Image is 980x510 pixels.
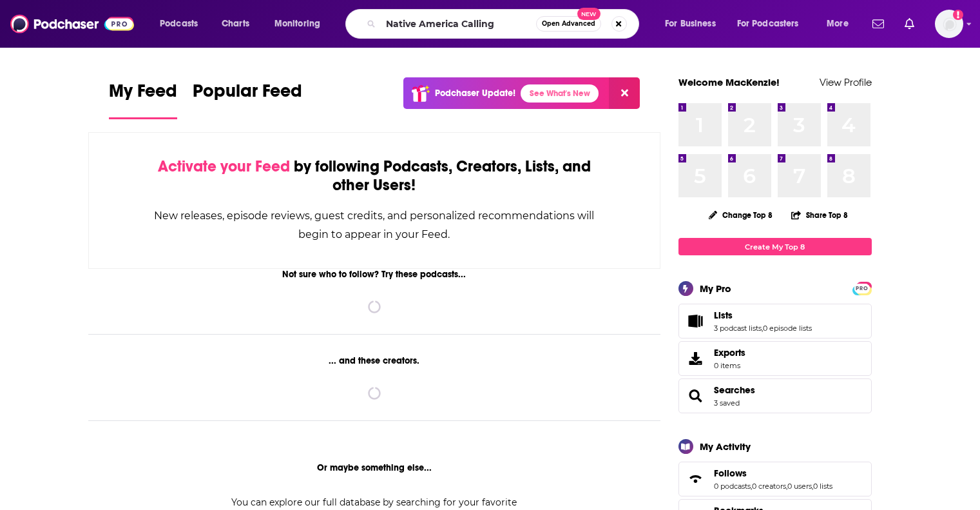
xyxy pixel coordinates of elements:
[854,284,870,293] span: PRO
[435,88,515,99] p: Podchaser Update!
[678,341,872,376] a: Exports
[700,282,731,295] div: My Pro
[153,206,596,244] div: New releases, episode reviews, guest credits, and personalized recommendations will begin to appe...
[737,15,799,33] span: For Podcasters
[678,462,872,496] span: Follows
[935,10,963,38] button: Show profile menu
[714,361,745,370] span: 0 items
[714,324,762,333] a: 3 podcast lists
[88,462,661,473] div: Or maybe something else...
[536,16,601,32] button: Open AdvancedNew
[935,10,963,38] img: User Profile
[678,378,872,413] span: Searches
[867,13,889,35] a: Show notifications dropdown
[762,324,763,333] span: ,
[656,14,732,34] button: open menu
[899,13,919,35] a: Show notifications dropdown
[151,14,215,34] button: open menu
[786,482,787,491] span: ,
[265,14,337,34] button: open menu
[542,21,595,27] span: Open Advanced
[827,15,849,33] span: More
[193,80,302,119] a: Popular Feed
[935,10,963,38] span: Logged in as MackenzieCollier
[818,14,865,34] button: open menu
[158,157,290,176] span: Activate your Feed
[358,9,651,39] div: Search podcasts, credits, & more...
[714,384,755,396] a: Searches
[683,470,709,488] a: Follows
[683,349,709,368] span: Exports
[787,482,812,491] a: 0 users
[714,309,733,321] span: Lists
[274,15,320,33] span: Monitoring
[678,304,872,338] span: Lists
[714,467,832,479] a: Follows
[222,15,249,33] span: Charts
[820,76,872,88] a: View Profile
[381,14,536,34] input: Search podcasts, credits, & more...
[153,157,596,195] div: by following Podcasts, Creators, Lists, and other Users!
[683,387,709,405] a: Searches
[751,482,752,491] span: ,
[752,482,786,491] a: 0 creators
[521,84,599,103] a: See What's New
[88,269,661,280] div: Not sure who to follow? Try these podcasts...
[700,440,751,453] div: My Activity
[160,15,198,33] span: Podcasts
[812,482,813,491] span: ,
[10,12,134,36] img: Podchaser - Follow, Share and Rate Podcasts
[763,324,812,333] a: 0 episode lists
[109,80,177,110] span: My Feed
[213,14,257,34] a: Charts
[791,202,849,228] button: Share Top 8
[854,283,870,293] a: PRO
[193,80,302,110] span: Popular Feed
[714,398,740,407] a: 3 saved
[678,238,872,255] a: Create My Top 8
[714,482,751,491] a: 0 podcasts
[683,312,709,330] a: Lists
[88,355,661,366] div: ... and these creators.
[109,80,177,119] a: My Feed
[813,482,832,491] a: 0 lists
[714,347,745,358] span: Exports
[665,15,716,33] span: For Business
[701,207,781,223] button: Change Top 8
[678,76,780,88] a: Welcome MacKenzie!
[714,467,747,479] span: Follows
[953,10,963,20] svg: Add a profile image
[714,309,812,321] a: Lists
[577,8,600,20] span: New
[729,14,818,34] button: open menu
